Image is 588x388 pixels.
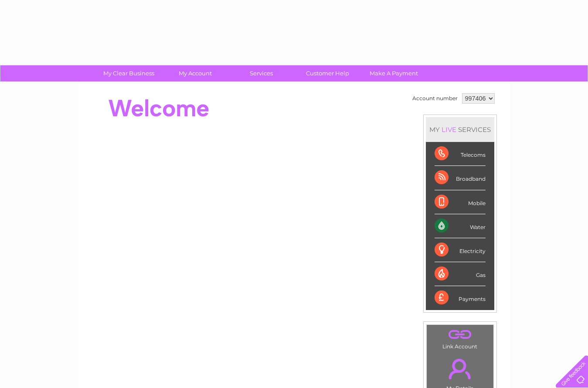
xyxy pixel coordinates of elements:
[410,91,460,106] td: Account number
[429,327,491,342] a: .
[93,65,165,81] a: My Clear Business
[426,117,494,142] div: MY SERVICES
[435,190,486,214] div: Mobile
[435,286,486,310] div: Payments
[435,262,486,286] div: Gas
[159,65,231,81] a: My Account
[429,354,491,384] a: .
[435,142,486,166] div: Telecoms
[426,324,494,352] td: Link Account
[435,238,486,262] div: Electricity
[292,65,364,81] a: Customer Help
[225,65,297,81] a: Services
[440,125,458,134] div: LIVE
[358,65,430,81] a: Make A Payment
[435,214,486,238] div: Water
[435,166,486,190] div: Broadband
